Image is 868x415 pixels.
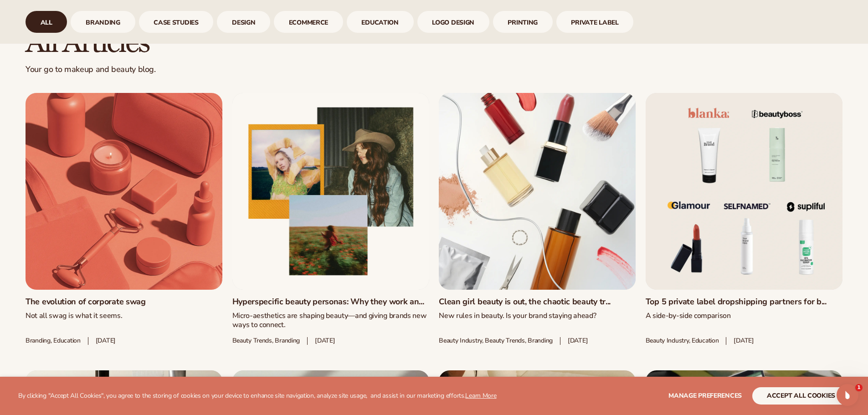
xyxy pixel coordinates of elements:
[855,384,863,391] span: 1
[26,297,222,307] a: The evolution of corporate swag
[646,337,719,345] span: Beauty industry, Education
[668,391,742,400] span: Manage preferences
[646,297,842,307] a: Top 5 private label dropshipping partners for b...
[274,11,343,33] div: 5 / 9
[217,11,270,33] div: 4 / 9
[71,11,135,33] a: branding
[139,11,214,33] div: 3 / 9
[493,11,553,33] div: 8 / 9
[232,297,429,307] a: Hyperspecific beauty personas: Why they work an...
[139,11,214,33] a: case studies
[217,11,270,33] a: design
[26,28,842,58] h2: All articles
[26,11,67,33] a: All
[347,11,414,33] a: Education
[752,387,850,405] button: accept all cookies
[668,387,742,405] button: Manage preferences
[417,11,489,33] div: 7 / 9
[465,391,496,400] a: Learn More
[439,337,553,345] span: beauty industry, Beauty trends, branding
[26,64,842,75] p: Your go to makeup and beauty blog.
[26,11,67,33] div: 1 / 9
[347,11,414,33] div: 6 / 9
[493,11,553,33] a: printing
[232,337,300,345] span: beauty trends, branding
[439,297,636,307] a: Clean girl beauty is out, the chaotic beauty tr...
[71,11,135,33] div: 2 / 9
[837,384,858,406] iframe: Intercom live chat
[556,11,634,33] a: Private Label
[18,392,497,400] p: By clicking "Accept All Cookies", you agree to the storing of cookies on your device to enhance s...
[556,11,634,33] div: 9 / 9
[274,11,343,33] a: ecommerce
[417,11,489,33] a: logo design
[26,337,81,345] span: Branding, Education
